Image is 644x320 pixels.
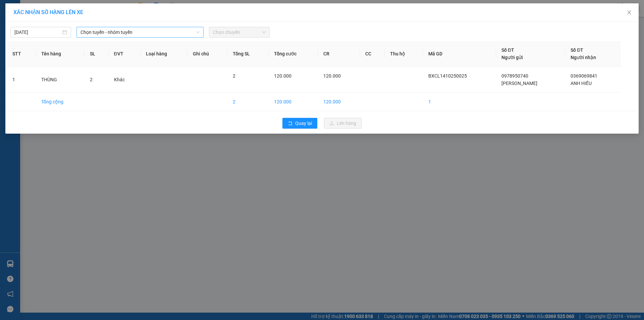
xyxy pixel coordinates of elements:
td: 1 [7,67,36,93]
td: THÙNG [36,67,85,93]
span: 0369069841 [571,73,597,79]
td: Tổng cộng [36,93,85,111]
button: uploadLên hàng [324,118,362,129]
span: 120.000 [323,73,341,79]
span: Quay lại [295,120,312,127]
th: CC [360,41,385,67]
th: Thu hộ [385,41,423,67]
th: Loại hàng [141,41,188,67]
th: CR [318,41,360,67]
span: 120.000 [274,73,291,79]
td: 120.000 [269,93,318,111]
span: down [196,30,200,34]
td: 120.000 [318,93,360,111]
th: Ghi chú [187,41,227,67]
span: Người nhận [571,55,596,60]
td: 2 [227,93,269,111]
span: XÁC NHẬN SỐ HÀNG LÊN XE [13,9,83,15]
span: Người gửi [501,55,523,60]
span: 2 [90,77,93,82]
span: 2 [233,73,235,79]
span: close [627,10,632,15]
span: rollback [288,121,292,126]
input: 14/10/2025 [14,29,61,36]
th: STT [7,41,36,67]
button: Close [620,3,639,22]
td: Khác [109,67,141,93]
span: BXCL1410250025 [428,73,467,79]
span: Chọn chuyến [213,27,266,37]
span: [PERSON_NAME] [501,81,537,86]
th: Tổng cước [269,41,318,67]
span: ANH HIẾU [571,81,592,86]
span: Số ĐT [571,47,583,53]
th: Tên hàng [36,41,85,67]
th: ĐVT [109,41,141,67]
th: Mã GD [423,41,496,67]
span: 0978950740 [501,73,528,79]
button: rollbackQuay lại [282,118,317,129]
td: 1 [423,93,496,111]
th: SL [85,41,108,67]
span: Số ĐT [501,47,514,53]
th: Tổng SL [227,41,269,67]
span: Chọn tuyến - nhóm tuyến [80,27,200,37]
